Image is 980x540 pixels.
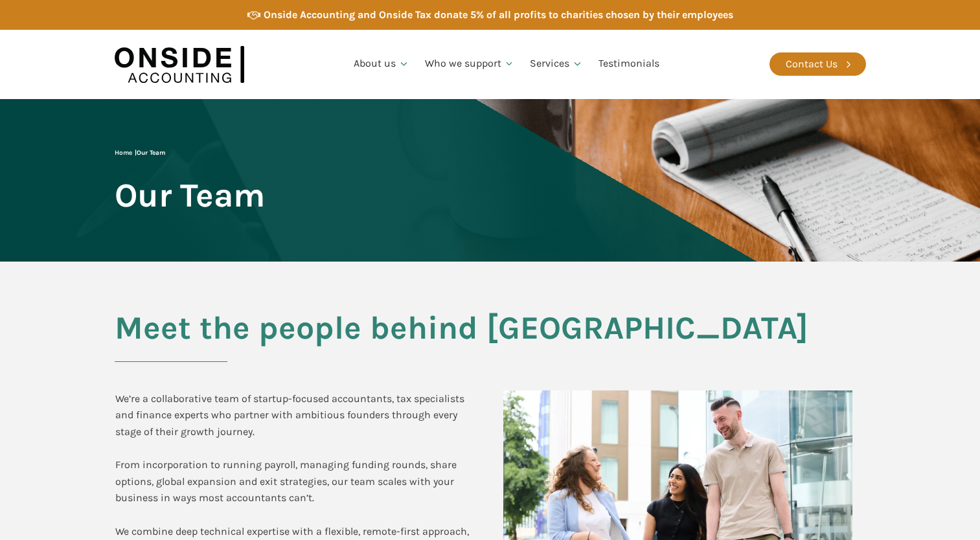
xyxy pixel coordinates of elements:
[137,149,165,157] span: Our Team
[264,6,733,23] div: Onside Accounting and Onside Tax donate 5% of all profits to charities chosen by their employees
[346,42,417,86] a: About us
[591,42,667,86] a: Testimonials
[115,39,244,89] img: Onside Accounting
[115,149,132,157] a: Home
[786,56,838,73] div: Contact Us
[115,177,265,213] span: Our Team
[115,310,866,362] h2: Meet the people behind [GEOGRAPHIC_DATA]
[115,149,165,157] span: |
[417,42,523,86] a: Who we support
[522,42,591,86] a: Services
[769,52,866,76] a: Contact Us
